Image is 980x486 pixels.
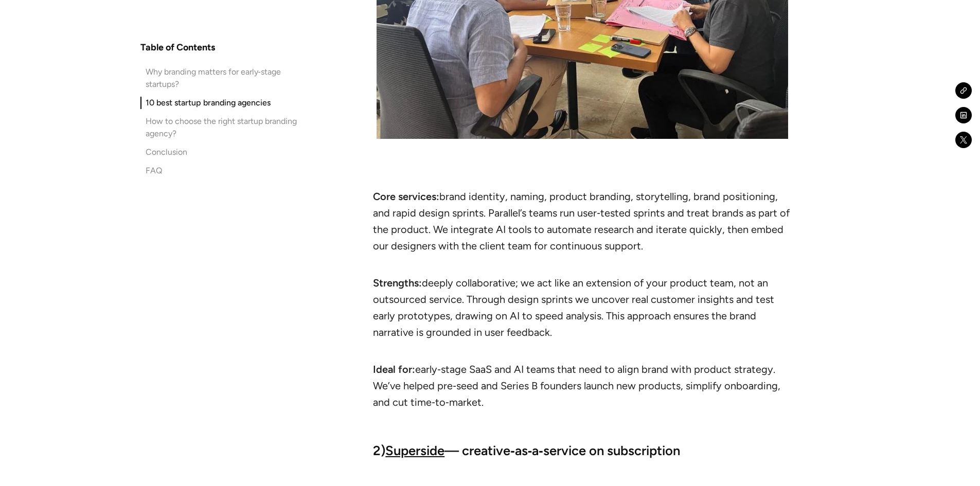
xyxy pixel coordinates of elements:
a: How to choose the right startup branding agency? [140,115,303,140]
div: Why branding matters for early‑stage startups? [146,66,303,91]
li: brand identity, naming, product branding, storytelling, brand positioning, and rapid design sprin... [373,188,792,271]
div: FAQ [146,165,162,177]
li: early‑stage SaaS and AI teams that need to align brand with product strategy. We’ve helped pre‑se... [373,361,792,410]
div: 10 best startup branding agencies [146,97,271,109]
a: Why branding matters for early‑stage startups? [140,66,303,91]
div: Conclusion [146,146,187,158]
div: How to choose the right startup branding agency? [146,115,303,140]
a: FAQ [140,165,303,177]
h4: Table of Contents [140,41,215,53]
li: deeply collaborative; we act like an extension of your product team, not an outsourced service. T... [373,275,792,357]
strong: 2) [373,443,385,458]
a: 10 best startup branding agencies [140,97,303,109]
strong: — creative‑as‑a‑service on subscription [444,443,680,458]
a: Conclusion [140,146,303,158]
strong: Ideal for: [373,363,415,375]
strong: Core services: [373,190,439,203]
a: Superside [385,443,444,458]
strong: Strengths: [373,277,422,289]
